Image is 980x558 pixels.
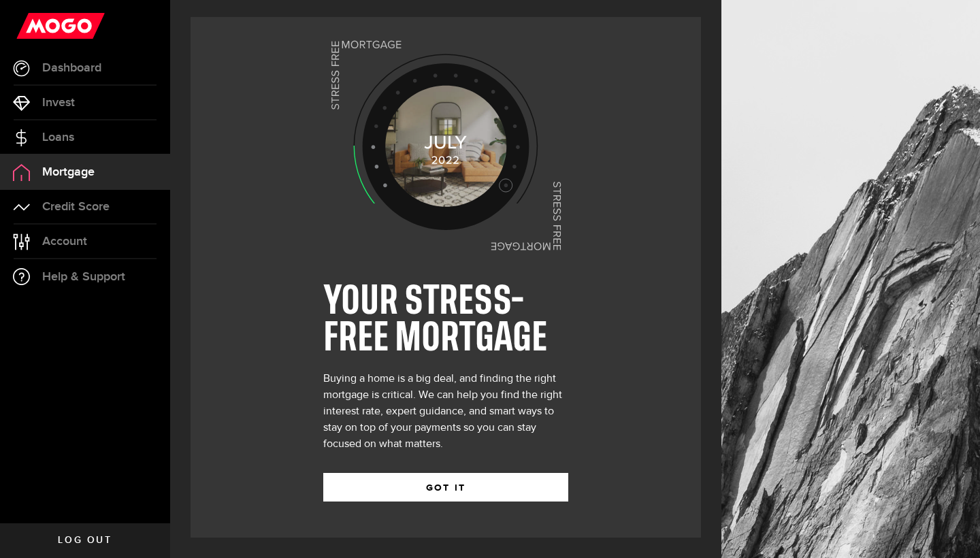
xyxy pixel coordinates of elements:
span: Dashboard [42,62,101,74]
span: Help & Support [42,271,125,283]
span: Log out [58,536,112,545]
span: Mortgage [42,166,95,178]
span: Credit Score [42,201,110,213]
span: Loans [42,131,74,144]
span: Account [42,235,87,248]
div: Buying a home is a big deal, and finding the right mortgage is critical. We can help you find the... [323,371,568,453]
button: GOT IT [323,473,568,502]
button: Open LiveChat chat widget [11,5,52,46]
span: Invest [42,97,75,109]
h1: YOUR STRESS-FREE MORTGAGE [323,284,568,357]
